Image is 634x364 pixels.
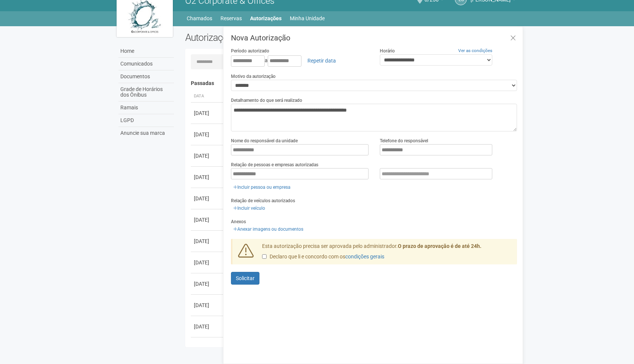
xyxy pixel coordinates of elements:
a: Home [118,45,174,58]
div: a [231,54,369,67]
a: Comunicados [118,58,174,70]
a: Ver as condições [458,48,492,53]
label: Horário [380,48,395,54]
h2: Autorizações [185,32,346,43]
strong: O prazo de aprovação é de até 24h. [398,243,481,249]
a: Grade de Horários dos Ônibus [118,83,174,101]
a: Repetir data [303,54,341,67]
div: [DATE] [194,173,222,181]
a: Minha Unidade [290,13,325,24]
a: Anuncie sua marca [118,127,174,139]
div: Esta autorização precisa ser aprovada pelo administrador. [256,243,517,264]
div: [DATE] [194,216,222,224]
h4: Passadas [191,81,512,86]
div: [DATE] [194,259,222,266]
a: Incluir pessoa ou empresa [231,183,293,191]
a: Ramais [118,101,174,114]
a: Documentos [118,70,174,83]
label: Telefone do responsável [380,137,428,144]
div: [DATE] [194,301,222,309]
label: Nome do responsável da unidade [231,137,298,144]
a: Reservas [220,13,242,24]
div: [DATE] [194,280,222,288]
label: Motivo da autorização [231,73,276,80]
button: Solicitar [231,272,259,285]
th: Data [191,90,225,103]
label: Relação de pessoas e empresas autorizadas [231,161,318,168]
div: [DATE] [194,323,222,330]
div: [DATE] [194,109,222,117]
input: Declaro que li e concordo com oscondições gerais [262,254,267,259]
a: condições gerais [345,254,384,260]
div: [DATE] [194,195,222,202]
label: Período autorizado [231,48,269,54]
label: Anexos [231,218,246,225]
a: Autorizações [250,13,282,24]
a: Anexar imagens ou documentos [231,225,306,233]
span: Solicitar [236,275,255,281]
div: [DATE] [194,237,222,245]
div: [DATE] [194,152,222,160]
label: Declaro que li e concordo com os [262,253,384,261]
a: LGPD [118,114,174,127]
label: Detalhamento do que será realizado [231,97,302,104]
a: Incluir veículo [231,204,267,212]
label: Relação de veículos autorizados [231,197,295,204]
a: Chamados [187,13,212,24]
div: [DATE] [194,131,222,138]
h3: Nova Autorização [231,34,517,42]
